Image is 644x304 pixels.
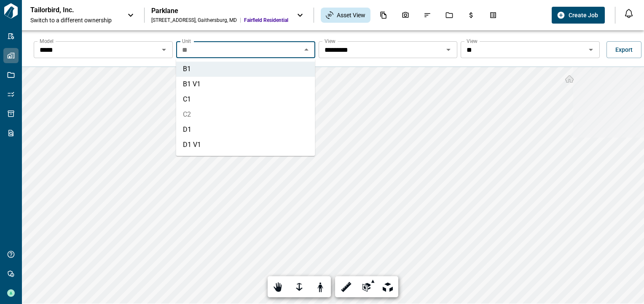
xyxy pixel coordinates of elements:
[321,8,370,23] div: Asset View
[397,8,414,22] div: Photos
[176,92,315,107] li: C1
[176,61,315,77] li: B1
[419,8,436,22] div: Issues & Info
[585,44,597,56] button: Open
[176,137,315,152] li: D1 V1
[443,44,454,56] button: Open
[158,44,170,56] button: Open
[151,17,237,24] div: [STREET_ADDRESS] , Gaithersburg , MD
[325,37,335,45] label: View
[151,7,288,15] div: Parklane
[301,44,312,56] button: Close
[615,45,633,54] span: Export
[176,122,315,137] li: D1
[467,37,478,45] label: View
[337,11,365,19] span: Asset View
[440,8,458,22] div: Jobs
[606,41,641,58] button: Export
[462,8,480,22] div: Budgets
[569,11,598,19] span: Create Job
[552,7,605,24] button: Create Job
[622,7,636,20] button: Open notification feed
[244,17,288,24] span: Fairfield Residential
[176,77,315,92] li: B1 V1
[40,37,54,45] label: Model
[30,6,106,14] p: Tailorbird, Inc.
[182,37,191,45] label: Unit
[176,107,315,122] li: C2
[375,8,392,22] div: Documents
[484,8,502,22] div: Takeoff Center
[30,16,119,24] span: Switch to a different ownership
